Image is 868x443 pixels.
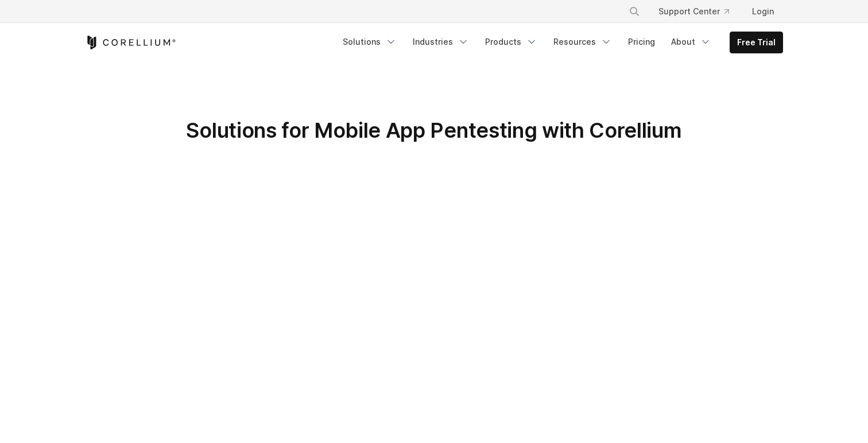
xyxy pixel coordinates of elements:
[547,32,619,52] a: Resources
[649,1,738,22] a: Support Center
[624,1,645,22] button: Search
[621,32,662,52] a: Pricing
[730,32,782,53] a: Free Trial
[336,32,404,52] a: Solutions
[664,32,718,52] a: About
[406,32,476,52] a: Industries
[85,36,176,49] a: Corellium Home
[615,1,783,22] div: Navigation Menu
[336,32,783,53] div: Navigation Menu
[743,1,783,22] a: Login
[478,32,544,52] a: Products
[186,118,681,143] span: Solutions for Mobile App Pentesting with Corellium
